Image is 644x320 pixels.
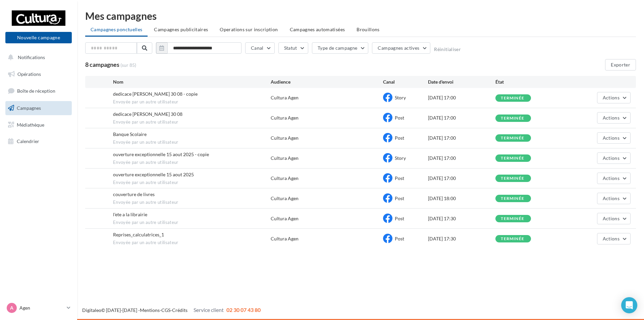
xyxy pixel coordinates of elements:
[113,111,182,117] span: dedicace Roland Martin 30 08
[597,213,631,224] button: Actions
[17,122,44,127] span: Médiathèque
[154,27,208,32] span: Campagnes publicitaires
[312,42,369,54] button: Type de campagne
[245,42,275,54] button: Canal
[501,237,524,241] div: terminée
[113,131,147,137] span: Banque Scolaire
[603,135,620,141] span: Actions
[603,236,620,241] span: Actions
[395,95,406,100] span: Story
[428,115,495,121] div: [DATE] 17:00
[271,215,299,222] div: Cultura Agen
[605,59,636,71] button: Exporter
[428,175,495,182] div: [DATE] 17:00
[597,233,631,244] button: Actions
[19,305,64,311] p: Agen
[271,135,299,141] div: Cultura Agen
[113,172,194,177] span: ouverture exceptionnelle 15 aout 2025
[597,152,631,164] button: Actions
[603,115,620,121] span: Actions
[395,155,406,161] span: Story
[428,94,495,101] div: [DATE] 17:00
[113,159,271,166] span: Envoyée par un autre utilisateur
[603,216,620,221] span: Actions
[395,135,404,141] span: Post
[271,155,299,162] div: Cultura Agen
[220,27,278,32] span: Operations sur inscription
[140,307,160,313] a: Mentions
[172,307,187,313] a: Crédits
[4,50,70,64] button: Notifications
[428,135,495,141] div: [DATE] 17:00
[5,302,72,314] a: A Agen
[501,156,524,161] div: terminée
[18,54,45,60] span: Notifications
[4,134,73,148] a: Calendrier
[501,116,524,121] div: terminée
[17,138,39,144] span: Calendrier
[120,62,136,68] span: (sur 85)
[434,47,461,52] button: Réinitialiser
[597,132,631,144] button: Actions
[271,235,299,242] div: Cultura Agen
[501,196,524,201] div: terminée
[82,307,261,313] span: © [DATE]-[DATE] - - -
[428,155,495,162] div: [DATE] 17:00
[113,151,209,157] span: ouverture exceptionnelle 15 aout 2025 - copie
[603,175,620,181] span: Actions
[428,235,495,242] div: [DATE] 17:30
[395,195,404,201] span: Post
[597,173,631,184] button: Actions
[383,79,428,85] div: Canal
[113,240,271,246] span: Envoyée par un autre utilisateur
[428,195,495,202] div: [DATE] 18:00
[194,307,224,313] span: Service client
[603,95,620,100] span: Actions
[85,61,119,68] span: 8 campagnes
[395,115,404,121] span: Post
[113,220,271,226] span: Envoyée par un autre utilisateur
[17,71,41,77] span: Opérations
[357,27,380,32] span: Brouillons
[378,45,419,51] span: Campagnes actives
[10,305,13,311] span: A
[5,32,72,43] button: Nouvelle campagne
[4,67,73,81] a: Opérations
[597,193,631,204] button: Actions
[372,42,430,54] button: Campagnes actives
[113,180,271,186] span: Envoyée par un autre utilisateur
[428,215,495,222] div: [DATE] 17:30
[603,195,620,201] span: Actions
[501,217,524,221] div: terminée
[226,307,261,313] span: 02 30 07 43 80
[271,195,299,202] div: Cultura Agen
[113,191,155,197] span: couverture de livres
[4,101,73,115] a: Campagnes
[161,307,170,313] a: CGS
[4,118,73,132] a: Médiathèque
[271,175,299,182] div: Cultura Agen
[603,155,620,161] span: Actions
[113,139,271,145] span: Envoyée par un autre utilisateur
[278,42,308,54] button: Statut
[395,175,404,181] span: Post
[271,94,299,101] div: Cultura Agen
[17,105,41,111] span: Campagnes
[113,119,271,125] span: Envoyée par un autre utilisateur
[395,236,404,241] span: Post
[271,115,299,121] div: Cultura Agen
[113,232,164,237] span: Reprises_calculatrices_1
[597,92,631,103] button: Actions
[428,79,495,85] div: Date d'envoi
[395,216,404,221] span: Post
[113,212,147,217] span: l'ete a la librairie
[271,79,383,85] div: Audience
[17,88,55,94] span: Boîte de réception
[4,84,73,98] a: Boîte de réception
[501,176,524,181] div: terminée
[501,96,524,100] div: terminée
[597,112,631,124] button: Actions
[113,79,271,85] div: Nom
[290,27,345,32] span: Campagnes automatisées
[113,199,271,205] span: Envoyée par un autre utilisateur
